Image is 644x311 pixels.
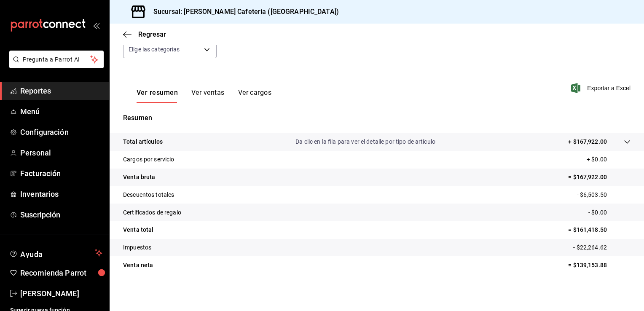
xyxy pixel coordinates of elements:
[295,137,435,146] p: Da clic en la fila para ver el detalle por tipo de artículo
[137,88,178,103] button: Ver resumen
[20,188,102,200] span: Inventarios
[123,190,174,199] p: Descuentos totales
[123,137,163,146] p: Total artículos
[123,30,166,38] button: Regresar
[9,51,104,68] button: Pregunta a Parrot AI
[568,137,607,146] p: + $167,922.00
[129,45,180,54] span: Elige las categorías
[23,55,91,64] span: Pregunta a Parrot AI
[6,61,104,70] a: Pregunta a Parrot AI
[238,88,272,103] button: Ver cargos
[587,155,631,164] p: + $0.00
[20,106,102,117] span: Menú
[20,288,102,299] span: [PERSON_NAME]
[573,83,631,93] button: Exportar a Excel
[20,126,102,138] span: Configuración
[123,243,151,252] p: Impuestos
[20,168,102,179] span: Facturación
[138,30,166,38] span: Regresar
[568,261,631,270] p: = $139,153.88
[20,209,102,220] span: Suscripción
[568,173,631,182] p: = $167,922.00
[20,85,102,97] span: Reportes
[20,248,91,258] span: Ayuda
[20,267,102,279] span: Recomienda Parrot
[123,208,181,217] p: Certificados de regalo
[123,225,153,234] p: Venta total
[137,88,271,103] div: navigation tabs
[577,190,631,199] p: - $6,503.50
[573,243,631,252] p: - $22,264.62
[588,208,631,217] p: - $0.00
[123,173,155,182] p: Venta bruta
[147,7,339,17] h3: Sucursal: [PERSON_NAME] Cafetería ([GEOGRAPHIC_DATA])
[123,261,153,270] p: Venta neta
[568,225,631,234] p: = $161,418.50
[191,88,225,103] button: Ver ventas
[20,147,102,158] span: Personal
[123,155,174,164] p: Cargos por servicio
[93,22,99,29] button: open_drawer_menu
[123,113,631,123] p: Resumen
